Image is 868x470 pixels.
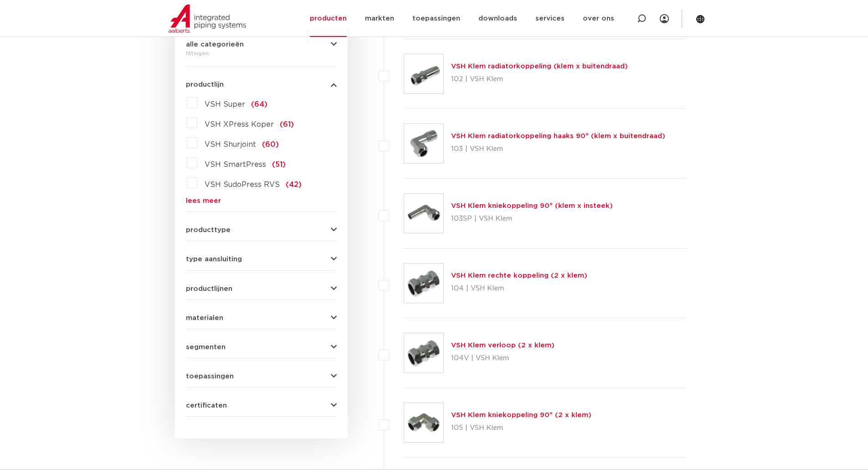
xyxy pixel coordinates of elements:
span: productlijn [186,81,224,88]
img: Thumbnail for VSH Klem rechte koppeling (2 x klem) [404,263,443,303]
button: alle categorieën [186,41,337,48]
button: toepassingen [186,373,337,380]
button: type aansluiting [186,256,337,263]
span: toepassingen [186,373,234,380]
p: 102 | VSH Klem [451,72,628,87]
p: 103 | VSH Klem [451,142,665,156]
p: 104V | VSH Klem [451,351,555,366]
span: (60) [262,141,279,148]
button: productlijn [186,81,337,88]
a: VSH Klem kniekoppeling 90° (klem x insteek) [451,202,613,209]
a: VSH Klem radiatorkoppeling haaks 90° (klem x buitendraad) [451,133,665,139]
button: productlijnen [186,285,337,292]
button: materialen [186,315,337,321]
span: type aansluiting [186,256,242,263]
span: certificaten [186,402,227,409]
img: Thumbnail for VSH Klem kniekoppeling 90° (klem x insteek) [404,194,443,233]
span: (42) [286,181,302,188]
button: producttype [186,227,337,233]
div: fittingen [186,48,337,59]
button: certificaten [186,402,337,409]
p: 105 | VSH Klem [451,421,591,435]
span: productlijnen [186,285,232,292]
img: Thumbnail for VSH Klem kniekoppeling 90° (2 x klem) [404,403,443,442]
img: Thumbnail for VSH Klem verloop (2 x klem) [404,333,443,372]
span: (61) [280,121,294,128]
span: (51) [272,161,286,168]
button: segmenten [186,344,337,351]
span: alle categorieën [186,41,244,48]
a: lees meer [186,197,337,204]
span: VSH SmartPress [205,161,266,168]
p: 103SP | VSH Klem [451,212,613,226]
span: materialen [186,315,223,321]
img: Thumbnail for VSH Klem radiatorkoppeling (klem x buitendraad) [404,54,443,93]
span: VSH SudoPress RVS [205,181,280,188]
img: Thumbnail for VSH Klem radiatorkoppeling haaks 90° (klem x buitendraad) [404,124,443,163]
a: VSH Klem kniekoppeling 90° (2 x klem) [451,412,591,418]
p: 104 | VSH Klem [451,281,587,296]
span: VSH Super [205,101,245,108]
a: VSH Klem rechte koppeling (2 x klem) [451,272,587,279]
a: VSH Klem radiatorkoppeling (klem x buitendraad) [451,63,628,70]
span: segmenten [186,344,226,351]
span: VSH XPress Koper [205,121,274,128]
span: VSH Shurjoint [205,141,256,148]
span: (64) [251,101,267,108]
span: producttype [186,227,231,233]
a: VSH Klem verloop (2 x klem) [451,342,555,349]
